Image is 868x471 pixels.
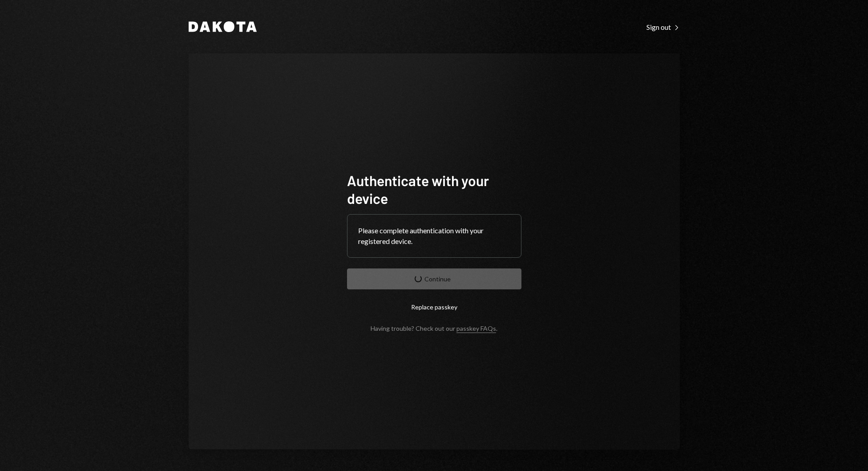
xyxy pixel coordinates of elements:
[646,22,680,32] a: Sign out
[456,325,496,333] a: passkey FAQs
[347,171,521,207] h1: Authenticate with your device
[347,296,521,317] button: Replace passkey
[358,225,510,247] div: Please complete authentication with your registered device.
[646,23,680,32] div: Sign out
[371,325,497,332] div: Having trouble? Check out our .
